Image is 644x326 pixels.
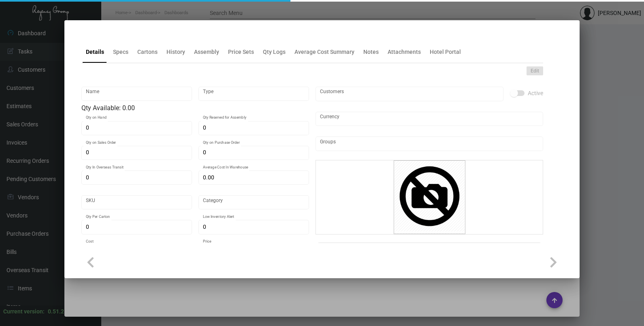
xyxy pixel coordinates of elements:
div: Attachments [388,48,421,56]
div: 0.51.2 [48,307,64,316]
div: Qty Logs [263,48,286,56]
div: Average Cost Summary [294,48,354,56]
div: Details [86,48,104,56]
div: Cartons [137,48,158,56]
input: Add new.. [320,91,499,97]
div: Notes [363,48,379,56]
span: Active [528,88,543,98]
div: Assembly [194,48,219,56]
div: Hotel Portal [430,48,461,56]
input: Add new.. [320,141,539,147]
div: Specs [113,48,128,56]
div: Current version: [3,307,45,316]
div: History [166,48,185,56]
span: Edit [531,68,539,75]
div: Qty Available: 0.00 [81,103,309,113]
div: Price Sets [228,48,254,56]
button: Edit [527,66,543,75]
